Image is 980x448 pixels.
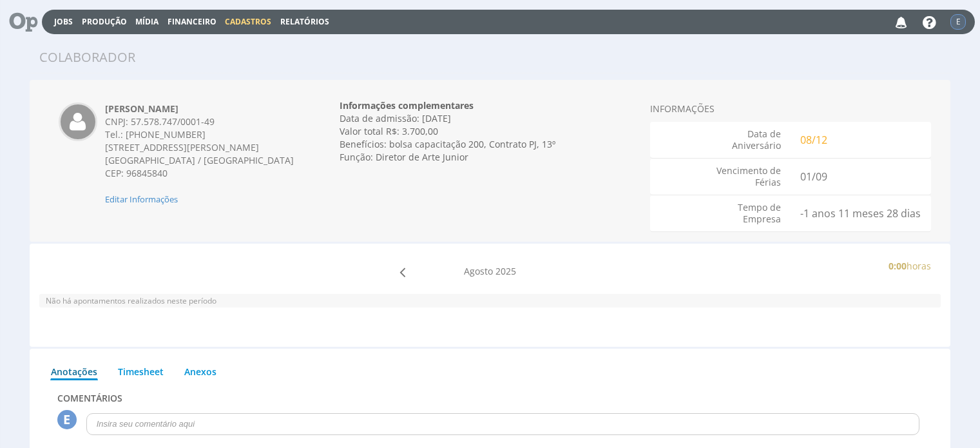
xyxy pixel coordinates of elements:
[54,16,73,27] a: Jobs
[340,125,640,138] div: Valor total R$: 3.700,00
[889,260,907,272] b: 0:00
[168,16,216,27] a: Financeiro
[221,15,275,28] button: Cadastros
[105,115,296,128] div: CNPJ: 57.578.747/0001-49
[650,165,791,188] div: Vencimento de Férias
[791,202,931,225] div: -1 anos 11 meses 28 dias
[135,16,159,27] a: Mídia
[131,15,162,28] button: Mídia
[39,48,135,67] div: Colaborador
[650,202,791,225] div: Tempo de Empresa
[464,265,516,278] label: Agosto 2025
[164,15,220,28] button: Financeiro
[105,154,294,166] span: [GEOGRAPHIC_DATA] / [GEOGRAPHIC_DATA]
[650,102,932,115] div: INFORMAÇÕES
[105,193,178,205] span: Editar Informações
[280,16,329,27] a: Relatórios
[105,102,178,115] strong: [PERSON_NAME]
[340,99,474,112] strong: Informações complementares
[184,358,217,378] a: Anexos
[640,260,941,273] div: horas
[50,15,77,28] button: Jobs
[82,16,127,27] a: Produção
[105,141,259,153] span: [STREET_ADDRESS][PERSON_NAME]
[950,14,966,30] button: E
[791,128,931,151] div: 08/12
[50,358,98,380] a: Anotações
[57,393,923,403] h3: COMENTáRIOS
[105,128,296,141] div: Tel.: [PHONE_NUMBER]
[340,138,640,151] div: Benefícios: bolsa capacitação 200, Contrato PJ, 13º
[340,151,640,164] div: Função: Diretor de Arte Junior
[791,165,931,188] div: 01/09
[650,128,791,151] div: Data de Aniversário
[950,14,966,30] div: E
[117,358,164,378] a: Timesheet
[105,167,168,179] span: CEP: 96845840
[63,411,70,428] span: E
[46,295,935,306] p: Não há apontamentos realizados neste período
[78,15,131,28] button: Produção
[225,16,271,27] span: Cadastros
[340,112,640,125] div: Data de admissão: [DATE]
[276,15,333,28] button: Relatórios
